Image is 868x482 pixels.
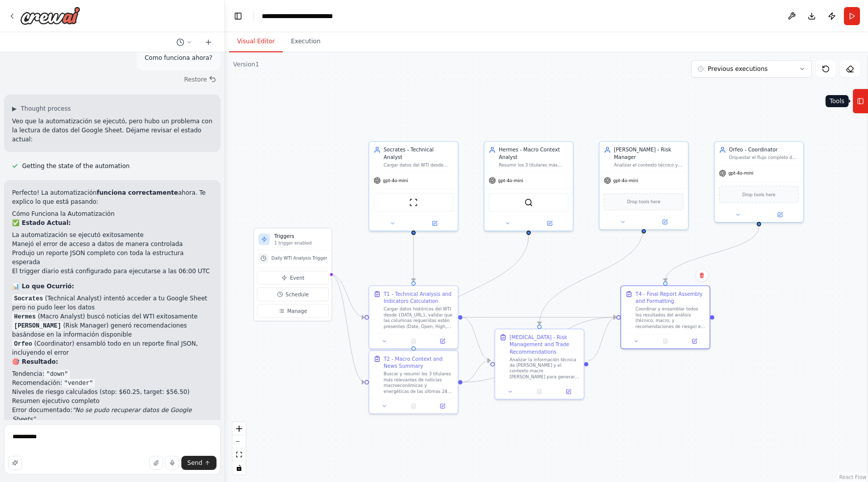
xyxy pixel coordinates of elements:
div: React Flow controls [233,422,246,474]
li: (Coordinator) ensambló todo en un reporte final JSON, incluyendo el error [12,339,212,357]
div: Analizar la información técnica de [PERSON_NAME] y el contexto macro [PERSON_NAME] para generar r... [509,357,579,380]
code: "down" [44,370,70,379]
code: Socrates [12,294,45,303]
button: Improve this prompt [8,456,22,470]
div: Coordinar y ensamblar todos los resultados del análisis (técnico, macro, y recomendaciones de rie... [635,306,705,330]
g: Edge from c040c5d8-dc83-45bb-8a1f-f0a59e8d239f to f607a448-798f-4929-91fa-bffb800b2664 [410,235,532,346]
g: Edge from f607a448-798f-4929-91fa-bffb800b2664 to c0e73384-4d00-4bf4-a1f8-4d3ac3d26405 [463,313,617,385]
span: Daily WTI Analysis Trigger [271,256,327,261]
li: Produjo un reporte JSON completo con toda la estructura esperada [12,249,212,267]
span: gpt-4o-mini [613,178,638,183]
li: Manejó el error de acceso a datos de manera controlada [12,239,212,249]
button: Send [181,456,216,470]
li: (Macro Analyst) buscó noticias del WTI exitosamente [12,312,212,321]
button: Tools [852,89,868,114]
button: Delete node [695,269,708,282]
span: Schedule [286,291,309,298]
div: Analizar el contexto técnico y macro para sugerir niveles de stop loss y take profit basados en A... [614,162,684,168]
div: T2 - Macro Context and News SummaryBuscar y resumir los 3 titulares más relevantes de noticias ma... [369,350,459,414]
span: Event [290,274,304,281]
span: ▶ [12,105,17,113]
div: [MEDICAL_DATA] - Risk Management and Trade Recommendations [509,334,579,355]
img: ScrapeWebsiteTool [409,198,418,207]
li: Resumen ejecutivo completo [12,396,212,406]
span: Previous executions [708,65,768,73]
g: Edge from 61709582-2933-4eb8-92fb-aae0ae3c9b33 to cec61758-dad8-46bf-8aa2-adbe6fc32cc5 [536,226,647,325]
span: gpt-4o-mini [498,178,523,183]
strong: funciona correctamente [96,189,178,196]
button: ▶Thought process [12,105,71,113]
button: Open in side panel [529,219,570,227]
div: Cargar datos históricos del WTI desde {DATA_URL}, validar que las columnas requeridas estén prese... [384,306,454,330]
p: Como funciona ahora? [145,53,212,62]
button: Open in side panel [430,402,455,411]
h2: Cómo Funciona la Automatización [12,209,212,218]
g: Edge from triggers to b8c058dd-13b1-4705-9d28-b4547b5e4280 [331,271,365,321]
button: No output available [398,402,429,411]
li: (Risk Manager) generó recomendaciones basándose en la información disponible [12,321,212,339]
g: Edge from b8c058dd-13b1-4705-9d28-b4547b5e4280 to cec61758-dad8-46bf-8aa2-adbe6fc32cc5 [463,313,491,364]
p: Veo que la automatización se ejecutó, pero hubo un problema con la lectura de datos del Google Sh... [12,117,212,144]
button: Visual Editor [229,31,283,52]
span: Send [187,459,202,467]
div: Buscar y resumir los 3 titulares más relevantes de noticias macroeconómicas y energéticas de las ... [384,371,454,394]
div: [PERSON_NAME] - Risk ManagerAnalizar el contexto técnico y macro para sugerir niveles de stop los... [599,141,689,230]
li: La automatización se ejecutó exitosamente [12,230,212,239]
button: zoom out [233,435,246,448]
div: T4 - Final Report Assembly and FormattingCoordinar y ensamblar todos los resultados del análisis ... [620,285,710,349]
span: Drop tools here [742,191,776,198]
div: Hermes - Macro Context AnalystResumir los 3 titulares más relevantes de noticias macro/energética... [484,141,574,231]
button: Switch to previous chat [172,36,196,48]
div: T2 - Macro Context and News Summary [384,355,454,370]
div: T1 - Technical Analysis and Indicators CalculationCargar datos históricos del WTI desde {DATA_URL... [369,285,459,349]
li: Error documentado: [12,406,212,424]
div: [MEDICAL_DATA] - Risk Management and Trade RecommendationsAnalizar la información técnica de [PER... [494,329,584,399]
a: React Flow attribution [839,474,866,480]
li: El trigger diario está configurado para ejecutarse a las 06:00 UTC [12,267,212,276]
li: Tendencia: [12,369,212,378]
button: Open in side panel [414,219,455,227]
em: "No se pudo recuperar datos de Google Sheets" [12,407,192,423]
g: Edge from b8c058dd-13b1-4705-9d28-b4547b5e4280 to c0e73384-4d00-4bf4-a1f8-4d3ac3d26405 [463,313,617,320]
button: toggle interactivity [233,461,246,474]
code: "vender" [62,379,95,388]
div: Version 1 [233,60,259,68]
button: fit view [233,448,246,461]
g: Edge from ed5208b7-13bf-431b-ae7d-c3275dbce797 to c0e73384-4d00-4bf4-a1f8-4d3ac3d26405 [662,226,763,282]
span: gpt-4o-mini [728,171,753,176]
div: Triggers1 trigger enabledDaily WTI Analysis TriggerEventScheduleManage [253,228,332,322]
p: Perfecto! La automatización ahora. Te explico lo que está pasando: [12,188,212,206]
div: Orfeo - CoordinatorOrquestar el flujo completo del análisis: coordinar la secuencia Socrates → [P... [714,141,804,223]
span: Drop tools here [627,198,660,205]
button: Hide left sidebar [231,9,245,23]
div: Orfeo - Coordinator [729,146,799,153]
button: Previous executions [691,60,812,77]
code: [PERSON_NAME] [12,322,63,331]
li: Niveles de riesgo calculados (stop: $60.25, target: $56.50) [12,387,212,396]
button: Schedule [257,287,329,301]
p: 1 trigger enabled [274,240,328,246]
div: [PERSON_NAME] - Risk Manager [614,146,684,161]
div: Resumir los 3 titulares más relevantes de noticias macro/energéticas que puedan impactar el preci... [499,162,569,168]
span: gpt-4o-mini [383,178,408,183]
div: Hermes - Macro Context Analyst [499,146,569,161]
div: Socrates - Technical AnalystCargar datos del WTI desde {DATA_URL}, validar columnas (Date, Open, ... [369,141,459,231]
button: No output available [398,337,429,346]
img: SerperDevTool [524,198,533,207]
g: Edge from f607a448-798f-4929-91fa-bffb800b2664 to cec61758-dad8-46bf-8aa2-adbe6fc32cc5 [463,357,491,385]
code: Hermes [12,312,38,322]
button: No output available [524,387,555,396]
div: Cargar datos del WTI desde {DATA_URL}, validar columnas (Date, Open, High, Low, Close, Volume), c... [384,162,454,168]
code: Orfeo [12,340,34,349]
button: Open in side panel [430,337,455,346]
button: Upload files [149,456,163,470]
button: No output available [650,337,681,346]
li: (Technical Analyst) intentó acceder a tu Google Sheet pero no pudo leer los datos [12,294,212,312]
g: Edge from cec61758-dad8-46bf-8aa2-adbe6fc32cc5 to c0e73384-4d00-4bf4-a1f8-4d3ac3d26405 [588,313,616,364]
button: Restore [180,72,221,87]
nav: breadcrumb [262,11,356,21]
div: T4 - Final Report Assembly and Formatting [635,290,705,305]
button: Open in side panel [556,387,581,396]
div: Socrates - Technical Analyst [384,146,454,161]
strong: 📊 Lo que Ocurrió: [12,283,74,290]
